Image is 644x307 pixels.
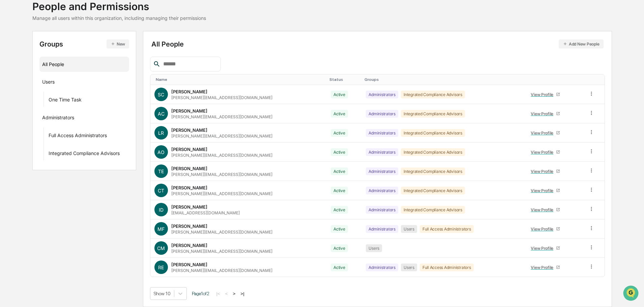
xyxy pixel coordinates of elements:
div: Integrated Compliance Advisors [401,91,465,98]
div: Users [366,244,382,252]
div: Active [331,110,348,118]
div: Full Access Administrators [420,264,474,271]
div: [PERSON_NAME][EMAIL_ADDRESS][DOMAIN_NAME] [171,133,272,139]
div: [PERSON_NAME][EMAIL_ADDRESS][DOMAIN_NAME] [171,268,272,273]
div: Active [331,91,348,98]
div: [PERSON_NAME][EMAIL_ADDRESS][DOMAIN_NAME] [171,153,272,158]
div: View Profile [531,169,556,174]
div: All People [151,39,604,49]
div: View Profile [531,188,556,193]
div: [PERSON_NAME][EMAIL_ADDRESS][DOMAIN_NAME] [171,249,272,254]
span: CM [157,245,165,251]
div: [PERSON_NAME] [171,166,207,171]
div: Integrated Compliance Advisors [49,150,120,158]
span: TE [158,168,164,174]
a: View Profile [528,128,563,138]
div: 🗄️ [49,86,54,91]
div: Administrators [366,167,398,175]
div: View Profile [531,130,556,135]
a: 🗄️Attestations [46,82,86,94]
div: Integrated Compliance Advisors [401,148,465,156]
div: [PERSON_NAME] [171,204,207,210]
a: View Profile [528,147,563,157]
div: [PERSON_NAME] [171,127,207,133]
div: Full Access Administrators [49,132,107,141]
span: LR [158,130,164,136]
div: Active [331,187,348,194]
span: RE [158,265,164,270]
div: [PERSON_NAME] [171,89,207,94]
button: > [231,291,238,297]
span: Attestations [56,85,84,92]
div: Toggle SortBy [156,77,324,82]
div: Users [401,225,417,233]
div: Integrated Compliance Advisors [401,129,465,137]
div: Integrated Compliance Advisors [401,206,465,214]
div: Administrators [366,225,398,233]
button: |< [214,291,222,297]
div: Active [331,264,348,271]
span: Pylon [67,114,82,119]
a: View Profile [528,185,563,196]
span: SC [158,92,164,97]
div: [PERSON_NAME] [171,243,207,248]
div: View Profile [531,92,556,97]
img: 1746055101610-c473b297-6a78-478c-a979-82029cc54cd1 [7,52,19,64]
div: Administrators [42,115,74,123]
a: Powered byPylon [48,114,82,119]
div: Toggle SortBy [329,77,359,82]
div: Administrators [366,187,398,194]
div: 🔎 [7,98,12,104]
div: Active [331,225,348,233]
div: Users [42,79,55,87]
div: Administrators [366,129,398,137]
div: Administrators [366,206,398,214]
button: < [223,291,230,297]
div: [PERSON_NAME][EMAIL_ADDRESS][DOMAIN_NAME] [171,114,272,119]
div: Integrated Compliance Advisors [401,167,465,175]
div: [PERSON_NAME] [171,262,207,267]
span: Preclearance [13,85,43,92]
div: Groups [39,39,129,49]
div: Active [331,244,348,252]
span: AC [158,111,165,117]
div: Administrators [366,91,398,98]
div: View Profile [531,226,556,232]
div: Integrated Compliance Advisors [401,187,465,194]
a: View Profile [528,89,563,100]
div: Integrated Compliance Advisors [401,110,465,118]
div: View Profile [531,246,556,251]
iframe: Open customer support [622,285,641,303]
div: View Profile [531,150,556,155]
a: View Profile [528,262,563,273]
div: Administrators [366,264,398,271]
span: MF [157,226,165,232]
div: Manage all users within this organization, including managing their permissions [32,15,206,21]
p: How can we help? [7,14,123,25]
div: Active [331,167,348,175]
span: ID [159,207,164,213]
div: Users [401,264,417,271]
div: [PERSON_NAME][EMAIL_ADDRESS][DOMAIN_NAME] [171,191,272,196]
div: [PERSON_NAME] [171,223,207,229]
button: Add New People [559,39,604,49]
div: Administrators [366,148,398,156]
span: Data Lookup [13,98,42,104]
div: Active [331,206,348,214]
span: Page 1 of 2 [192,291,209,296]
div: One Time Task [49,97,82,105]
div: [PERSON_NAME] [171,147,207,152]
a: 🔎Data Lookup [4,95,45,107]
div: View Profile [531,207,556,212]
div: [PERSON_NAME][EMAIL_ADDRESS][DOMAIN_NAME] [171,229,272,235]
div: Toggle SortBy [590,77,602,82]
div: View Profile [531,111,556,116]
a: View Profile [528,166,563,177]
div: Toggle SortBy [364,77,521,82]
a: View Profile [528,109,563,119]
div: 🖐️ [7,86,12,91]
a: View Profile [528,224,563,234]
span: CT [158,188,164,193]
